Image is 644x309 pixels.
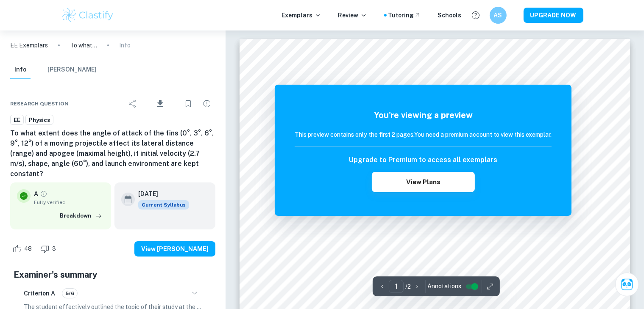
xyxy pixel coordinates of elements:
button: AS [490,7,507,24]
p: To what extent does the angle of attack of the fins (0°, 3°, 6°, 9°, 12°) of a moving projectile ... [70,41,97,50]
a: Schools [438,11,462,20]
span: 5/6 [62,290,77,297]
button: Info [10,61,31,79]
h6: [DATE] [138,189,182,199]
div: Dislike [38,242,61,256]
button: View Plans [372,172,474,192]
span: 48 [20,245,36,253]
h5: Examiner's summary [14,268,212,281]
span: Current Syllabus [138,200,189,210]
div: This exemplar is based on the current syllabus. Feel free to refer to it for inspiration/ideas wh... [138,200,189,210]
button: UPGRADE NOW [524,8,583,23]
a: EE Exemplars [10,41,48,50]
div: Bookmark [180,95,197,112]
h6: Upgrade to Premium to access all exemplars [349,155,497,165]
button: Ask Clai [615,273,639,296]
h6: To what extent does the angle of attack of the fins (0°, 3°, 6°, 9°, 12°) of a moving projectile ... [10,128,215,179]
p: A [34,189,38,199]
a: Grade fully verified [40,190,47,198]
a: Tutoring [388,11,421,20]
span: Annotations [427,282,461,291]
p: Review [338,11,367,20]
div: Like [10,242,36,256]
h6: AS [493,11,503,20]
button: Breakdown [58,210,104,222]
p: / 2 [405,282,411,291]
a: EE [10,115,24,125]
div: Share [124,95,141,112]
div: Report issue [198,95,215,112]
p: Info [119,41,131,50]
img: Clastify logo [61,7,115,24]
h6: This preview contains only the first 2 pages. You need a premium account to view this exemplar. [295,130,552,139]
a: Physics [25,115,53,125]
span: EE [11,116,23,124]
span: Fully verified [34,199,104,206]
button: Help and Feedback [468,8,483,22]
h6: Criterion A [24,289,55,298]
span: Physics [26,116,53,124]
span: Research question [10,100,69,108]
p: Exemplars [282,11,321,20]
h5: You're viewing a preview [295,109,552,121]
button: [PERSON_NAME] [47,61,97,79]
button: View [PERSON_NAME] [134,241,215,257]
div: Download [143,93,178,115]
span: 3 [47,245,61,253]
